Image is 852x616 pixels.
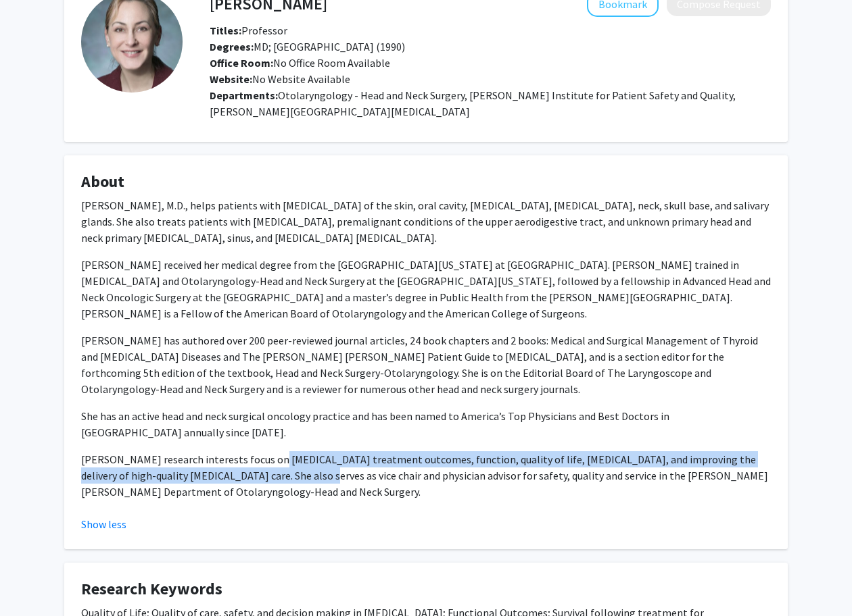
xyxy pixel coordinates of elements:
[210,72,350,86] span: No Website Available
[210,24,287,37] span: Professor
[210,72,252,86] b: Website:
[210,24,241,37] b: Titles:
[210,40,405,53] span: MD; [GEOGRAPHIC_DATA] (1990)
[81,257,771,322] p: [PERSON_NAME] received her medical degree from the [GEOGRAPHIC_DATA][US_STATE] at [GEOGRAPHIC_DAT...
[10,555,57,606] iframe: Chat
[210,40,254,53] b: Degrees:
[210,56,390,70] span: No Office Room Available
[210,88,736,118] span: Otolaryngology - Head and Neck Surgery, [PERSON_NAME] Institute for Patient Safety and Quality, [...
[81,516,126,532] button: Show less
[81,580,771,599] h4: Research Keywords
[81,197,771,246] p: [PERSON_NAME], M.D., helps patients with [MEDICAL_DATA] of the skin, oral cavity, [MEDICAL_DATA],...
[210,56,273,70] b: Office Room:
[210,88,278,102] b: Departments:
[81,408,771,440] p: She has an active head and neck surgical oncology practice and has been named to America’s Top Ph...
[81,172,771,192] h4: About
[81,451,771,500] p: [PERSON_NAME] research interests focus on [MEDICAL_DATA] treatment outcomes, function, quality of...
[81,332,771,397] p: [PERSON_NAME] has authored over 200 peer-reviewed journal articles, 24 book chapters and 2 books:...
